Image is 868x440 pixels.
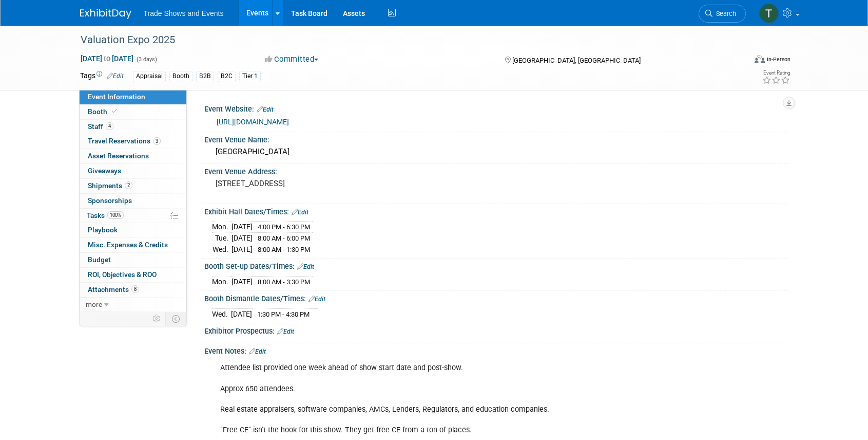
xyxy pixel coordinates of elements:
[88,122,113,131] span: Staff
[80,105,186,119] a: Booth
[88,107,119,116] span: Booth
[204,323,788,337] div: Exhibitor Prospectus:
[107,211,124,219] span: 100%
[232,233,253,244] td: [DATE]
[212,222,232,233] td: Mon.
[766,56,790,63] div: In-Person
[685,53,791,69] div: Event Format
[80,209,186,223] a: Tasks100%
[106,122,113,130] span: 4
[212,276,232,287] td: Mon.
[88,241,168,249] span: Misc. Expenses & Credits
[148,312,166,325] td: Personalize Event Tab Strip
[80,253,186,267] a: Budget
[232,244,253,254] td: [DATE]
[87,211,124,219] span: Tasks
[204,259,788,272] div: Booth Set-up Dates/Times:
[125,181,132,189] span: 2
[204,204,788,217] div: Exhibit Hall Dates/Times:
[80,164,186,178] a: Giveaways
[258,234,310,242] span: 8:00 AM - 6:00 PM
[196,71,214,82] div: B2B
[88,285,139,294] span: Attachments
[102,54,112,63] span: to
[88,226,118,234] span: Playbook
[292,209,308,216] a: Edit
[297,263,314,270] a: Edit
[204,101,788,115] div: Event Website:
[80,134,186,149] a: Travel Reservations3
[204,132,788,145] div: Event Venue Name:
[216,179,436,188] pre: [STREET_ADDRESS]
[80,268,186,282] a: ROI, Objectives & ROO
[136,56,157,63] span: (3 days)
[77,31,730,49] div: Valuation Expo 2025
[257,310,310,318] span: 1:30 PM - 4:30 PM
[232,222,253,233] td: [DATE]
[80,149,186,163] a: Asset Reservations
[212,144,781,160] div: [GEOGRAPHIC_DATA]
[80,238,186,252] a: Misc. Expenses & Credits
[153,137,161,145] span: 3
[204,343,788,357] div: Event Notes:
[88,152,149,160] span: Asset Reservations
[218,71,236,82] div: B2C
[80,90,186,104] a: Event Information
[258,246,310,253] span: 8:00 AM - 1:30 PM
[80,9,131,19] img: ExhibitDay
[204,164,788,177] div: Event Venue Address:
[80,120,186,134] a: Staff4
[232,276,253,287] td: [DATE]
[112,108,117,114] i: Booth reservation complete
[257,106,274,113] a: Edit
[80,298,186,312] a: more
[204,291,788,304] div: Booth Dismantle Dates/Times:
[239,71,261,82] div: Tier 1
[88,270,157,279] span: ROI, Objectives & ROO
[131,285,139,293] span: 8
[249,348,266,355] a: Edit
[107,72,124,80] a: Edit
[258,278,310,286] span: 8:00 AM - 3:30 PM
[86,300,102,308] span: more
[88,167,121,175] span: Giveaways
[80,179,186,193] a: Shipments2
[258,223,310,231] span: 4:00 PM - 6:30 PM
[759,4,779,23] img: Tiff Wagner
[512,57,641,64] span: [GEOGRAPHIC_DATA], [GEOGRAPHIC_DATA]
[169,71,192,82] div: Booth
[231,308,252,319] td: [DATE]
[261,54,322,65] button: Committed
[88,137,161,145] span: Travel Reservations
[217,118,289,126] a: [URL][DOMAIN_NAME]
[80,283,186,297] a: Attachments8
[88,93,145,101] span: Event Information
[308,296,325,303] a: Edit
[88,196,132,205] span: Sponsorships
[212,308,231,319] td: Wed.
[80,54,134,63] span: [DATE] [DATE]
[133,71,166,82] div: Appraisal
[80,194,186,208] a: Sponsorships
[212,244,232,254] td: Wed.
[80,223,186,237] a: Playbook
[699,5,746,23] a: Search
[88,255,111,264] span: Budget
[762,70,790,76] div: Event Rating
[165,312,186,325] td: Toggle Event Tabs
[755,55,765,63] img: Format-Inperson.png
[88,181,132,190] span: Shipments
[212,233,232,244] td: Tue.
[712,10,736,17] span: Search
[80,70,124,82] td: Tags
[144,9,224,17] span: Trade Shows and Events
[277,328,294,335] a: Edit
